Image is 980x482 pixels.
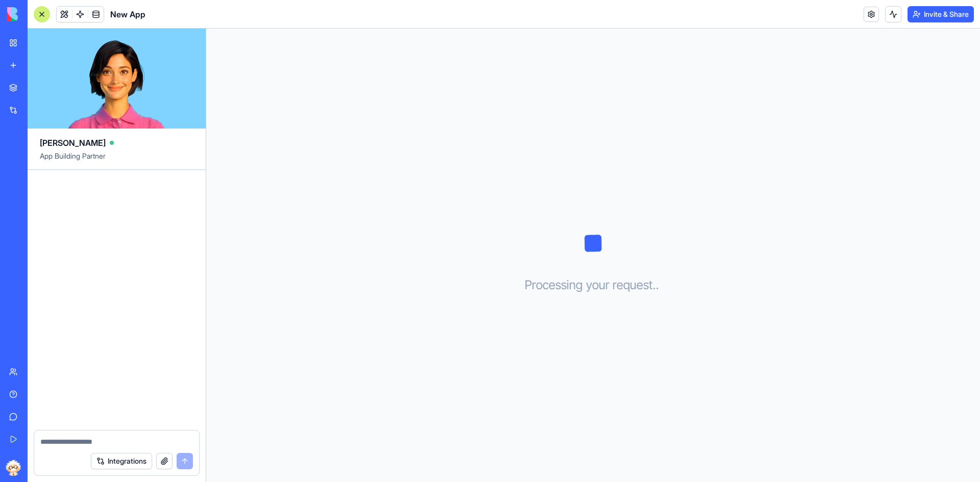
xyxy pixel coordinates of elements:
img: logo [7,7,70,21]
img: ACg8ocLGL10MPgocw1dy3OHf74kfrcm_mrBPuKNYCEv0cITRnJanEow=s96-c [5,460,21,476]
span: New App [110,8,145,20]
span: App Building Partner [40,151,193,169]
button: Integrations [91,453,152,469]
span: . [653,277,656,293]
h3: Processing your request [525,277,662,293]
button: Invite & Share [908,6,974,22]
span: [PERSON_NAME] [40,137,106,149]
span: . [656,277,659,293]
